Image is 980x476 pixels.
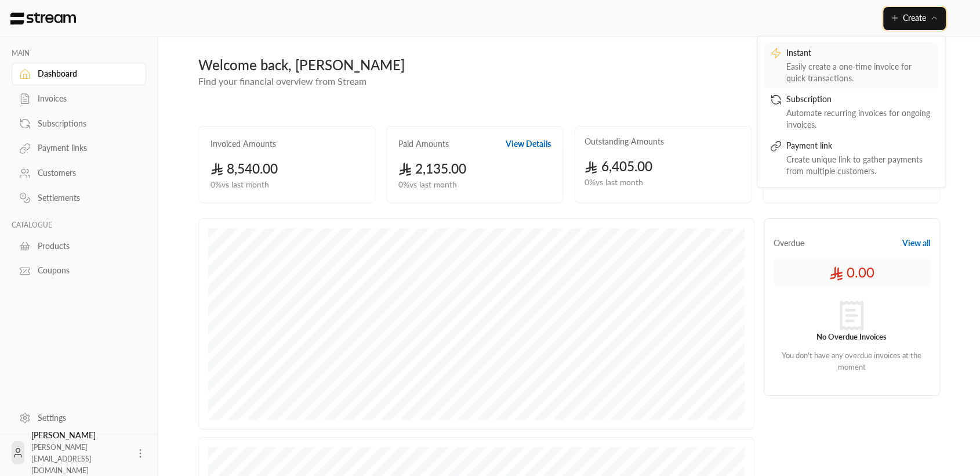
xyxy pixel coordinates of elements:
img: Logo [9,12,77,25]
div: Automate recurring invoices for ongoing invoices. [786,107,932,130]
a: Invoices [12,88,146,110]
div: Products [38,240,132,252]
div: Dashboard [38,68,132,80]
div: Payment link [786,139,932,153]
span: 8,540.00 [210,161,278,176]
div: Customers [38,167,132,179]
a: Payment links [12,137,146,160]
div: Coupons [38,265,132,276]
div: [PERSON_NAME] [31,430,128,476]
div: Easily create a one-time invoice for quick transactions. [786,60,932,84]
strong: No Overdue Invoices [816,332,887,341]
div: Invoices [38,93,132,104]
a: Customers [12,162,146,185]
a: Settlements [12,187,146,210]
a: InstantEasily create a one-time invoice for quick transactions. [764,42,938,88]
a: Products [12,235,146,257]
button: View all [902,237,930,249]
span: 0 % vs last month [398,179,457,191]
a: Settings [12,406,146,429]
h2: Outstanding Amounts [585,136,664,147]
div: Subscriptions [38,118,132,129]
div: Payment links [38,142,132,154]
button: View Details [506,138,551,150]
a: Subscriptions [12,112,146,135]
h2: Paid Amounts [398,138,449,150]
div: Settlements [38,192,132,204]
a: SubscriptionAutomate recurring invoices for ongoing invoices. [764,88,938,135]
div: Settings [38,412,132,424]
span: 6,405.00 [585,158,652,174]
h2: Invoiced Amounts [210,138,276,150]
span: [PERSON_NAME][EMAIL_ADDRESS][DOMAIN_NAME] [31,443,92,475]
span: 0 % vs last month [585,176,643,189]
span: 2,135.00 [398,161,466,176]
div: Subscription [786,93,932,107]
span: 0 % vs last month [210,179,269,191]
a: Dashboard [12,63,146,85]
a: Payment linkCreate unique link to gather payments from multiple customers. [764,135,938,181]
div: Create unique link to gather payments from multiple customers. [786,153,932,176]
span: Overdue [774,237,804,249]
p: You don't have any overdue invoices at the moment [779,350,924,373]
div: Welcome back, [PERSON_NAME] [198,56,940,74]
a: Coupons [12,259,146,282]
span: 0.00 [829,263,874,282]
span: Find your financial overview from Stream [198,75,366,86]
p: MAIN [12,49,146,58]
span: Create [903,13,926,23]
button: Create [883,7,946,30]
div: Instant [786,46,932,60]
p: CATALOGUE [12,221,146,230]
